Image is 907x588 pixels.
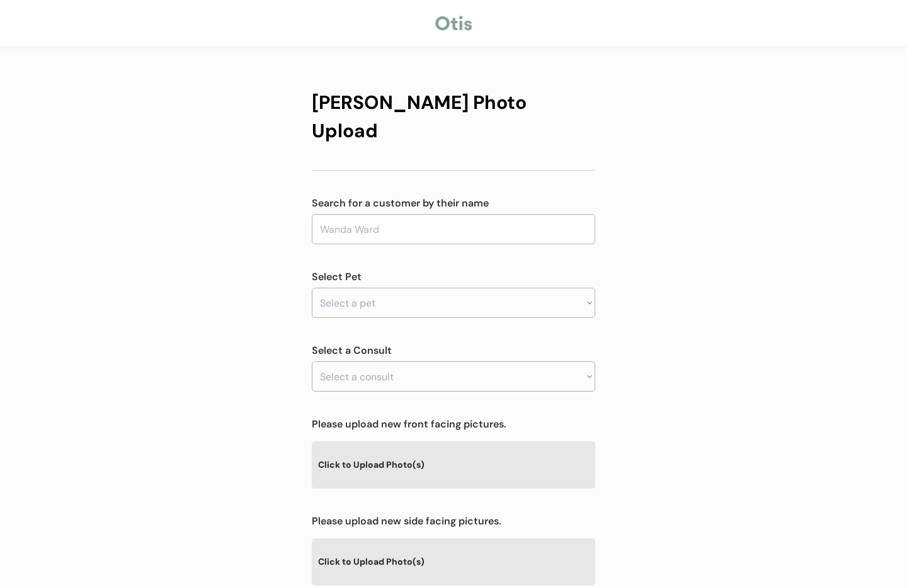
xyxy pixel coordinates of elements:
div: Search for a customer by their name [312,196,595,211]
div: Click to Upload Photo(s) [312,538,595,584]
div: [PERSON_NAME] Photo Upload [312,88,595,145]
div: Please upload new side facing pictures. [312,514,595,529]
div: Click to Upload Photo(s) [312,441,595,487]
div: Select Pet [312,269,595,285]
div: Select a Consult [312,343,595,358]
input: Wanda Ward [312,214,595,244]
div: Please upload new front facing pictures. [312,417,595,432]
